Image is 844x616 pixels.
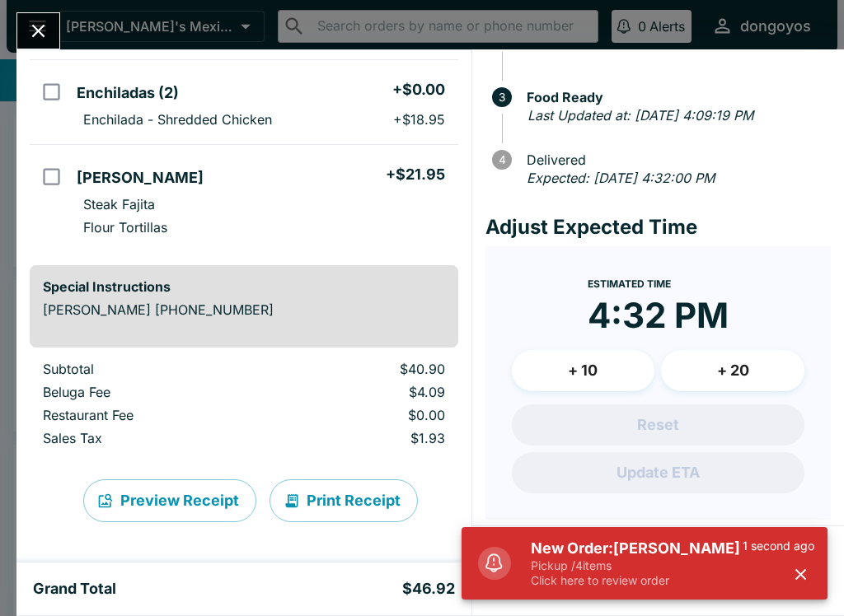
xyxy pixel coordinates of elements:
[83,196,155,212] p: Steak Fajita
[283,384,444,400] p: $4.09
[392,80,445,100] h5: + $0.00
[283,430,444,446] p: $1.93
[512,350,655,391] button: + 10
[393,111,445,128] p: + $18.95
[588,278,671,290] span: Estimated Time
[77,168,204,188] h5: [PERSON_NAME]
[402,579,455,599] h5: $46.92
[270,479,418,522] button: Print Receipt
[743,539,814,553] p: 1 second ago
[83,111,272,128] p: Enchilada - Shredded Chicken
[531,558,743,573] p: Pickup / 4 items
[283,361,444,377] p: $40.90
[43,361,256,377] p: Subtotal
[30,361,458,453] table: orders table
[499,91,505,104] text: 3
[283,407,444,423] p: $0.00
[527,107,753,124] em: Last Updated at: [DATE] 4:09:19 PM
[33,579,116,599] h5: Grand Total
[531,539,743,558] h5: New Order: [PERSON_NAME]
[43,430,256,446] p: Sales Tax
[43,301,445,318] p: [PERSON_NAME] [PHONE_NUMBER]
[17,13,59,49] button: Close
[485,215,831,240] h4: Adjust Expected Time
[518,90,831,105] span: Food Ready
[77,83,179,103] h5: Enchiladas (2)
[588,294,729,337] time: 4:32 PM
[661,350,804,391] button: + 20
[83,479,256,522] button: Preview Receipt
[527,170,715,186] em: Expected: [DATE] 4:32:00 PM
[386,165,445,184] h5: + $21.95
[43,407,256,423] p: Restaurant Fee
[518,152,831,167] span: Delivered
[43,278,445,295] h6: Special Instructions
[498,153,505,166] text: 4
[43,384,256,400] p: Beluga Fee
[83,219,167,236] p: Flour Tortillas
[531,573,743,588] p: Click here to review order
